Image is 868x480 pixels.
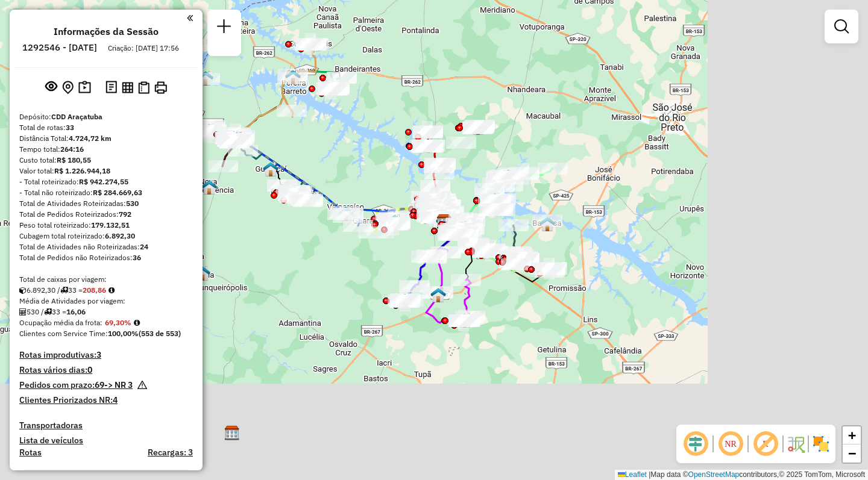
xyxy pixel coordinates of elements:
[497,169,512,185] img: BURITAMA
[19,209,193,220] div: Total de Pedidos Roteirizados:
[532,214,562,226] div: Atividade não roteirizada - CHURRASCARIA E LANCH
[463,122,493,134] div: Atividade não roteirizada - 46.835.890 ADRIANA T
[277,72,307,84] div: Atividade não roteirizada - AmBev S.A. - C. Uber
[338,206,354,222] img: VALPARAISO
[93,188,142,197] strong: R$ 284.669,63
[751,429,780,458] span: Exibir rótulo
[43,78,60,97] button: Exibir sessão original
[436,214,452,229] img: CDD Araçatuba
[426,158,456,170] div: Atividade não roteirizada - 58.082.765 GUILHERME SONEGO DA SILVA
[19,231,193,242] div: Cubagem total roteirizado:
[420,138,436,154] img: SANT. ANTÔNIO DO ARACANGUÁ
[649,470,650,479] span: |
[829,14,854,39] a: Exibir filtros
[139,329,181,338] strong: (553 de 553)
[91,220,130,229] strong: 179.132,51
[79,177,128,186] strong: R$ 942.274,55
[501,258,531,270] div: Atividade não roteirizada - EMPORIO MINUTO
[507,254,537,266] div: Atividade não roteirizada - MARCOS GONCALVES CAM
[113,394,118,405] strong: 4
[848,428,856,443] span: +
[96,349,101,360] strong: 3
[119,79,136,95] button: Visualizar relatório de Roteirização
[424,161,454,173] div: Atividade não roteirizada - EDUARDO VIEIRA 22076
[19,155,193,166] div: Custo total:
[19,111,193,122] div: Depósito:
[229,131,245,147] img: PA - Andradina
[19,252,193,263] div: Total de Pedidos não Roteirizados:
[19,198,193,209] div: Total de Atividades Roteirizadas:
[285,69,301,85] img: PEREIRA BARRETO
[811,434,831,454] img: Exibir/Ocultar setores
[44,308,52,316] i: Total de rotas
[19,307,193,317] div: 530 / 33 =
[95,379,104,390] strong: 69
[105,231,135,240] strong: 6.892,30
[87,364,92,375] strong: 0
[103,78,119,97] button: Logs desbloquear sessão
[19,380,133,390] h4: Pedidos com prazo:
[54,166,110,175] strong: R$ 1.226.944,18
[136,79,152,96] button: Visualizar Romaneio
[19,166,193,176] div: Valor total:
[843,426,861,444] a: Zoom in
[187,11,193,25] a: Clique aqui para minimizar o painel
[51,112,102,121] strong: CDD Araçatuba
[66,123,74,132] strong: 33
[465,120,495,132] div: Atividade não roteirizada - 62.164.610 PEDRO ALEXANDRE CORDEIRO DA S
[104,379,133,390] strong: -> NR 3
[152,79,169,96] button: Imprimir Rotas
[263,161,278,177] img: GUARAÇAÍ
[19,308,27,316] i: Total de Atividades
[137,380,147,395] em: Há pedidos NR próximo a expirar
[19,242,193,252] div: Total de Atividades não Roteirizadas:
[134,319,140,326] em: Média calculada utilizando a maior ocupação (%Peso ou %Cubagem) de cada rota da sessão. Rotas cro...
[103,43,184,54] div: Criação: [DATE] 17:56
[508,252,538,264] div: Atividade não roteirizada - ISAEL VIEIRA DE C JU
[446,137,476,149] div: Atividade não roteirizada - MANOEL DOS SANTOS NE
[198,70,213,86] img: ITAPURA
[397,293,413,308] img: PIACATU
[464,121,494,133] div: Atividade não roteirizada - J. M. MARQUES - COMERCIO DE CANES
[457,313,473,328] img: LUIZIÂNIA
[509,253,539,265] div: Atividade não roteirizada - QUIOSQUE TO DE BOA
[19,435,193,446] h4: Lista de veículos
[464,122,494,134] div: Atividade não roteirizada - CARLOS SOUZA
[148,447,193,458] h4: Recargas: 3
[424,158,454,170] div: Atividade não roteirizada - JUCILEI MACHADO
[119,210,131,219] strong: 792
[126,199,139,208] strong: 530
[108,287,115,294] i: Meta Caixas/viagem: 220,40 Diferença: -11,54
[19,287,27,294] i: Cubagem total roteirizado
[618,470,647,479] a: Leaflet
[133,253,141,262] strong: 36
[190,73,220,85] div: Atividade não roteirizada - 59.504.823 LEONARDO DOS SANTOS FERNANDES
[19,395,193,405] h4: Clientes Priorizados NR:
[22,42,97,53] h6: 1292546 - [DATE]
[19,274,193,285] div: Total de caixas por viagem:
[19,133,193,144] div: Distância Total:
[19,447,42,458] a: Rotas
[76,78,93,97] button: Painel de Sugestão
[108,329,139,338] strong: 100,00%
[681,429,710,458] span: Ocultar deslocamento
[201,179,217,195] img: NOVA INDEPEDÊNCIA
[19,365,193,375] h4: Rotas vários dias:
[19,220,193,231] div: Peso total roteirizado:
[716,429,745,458] span: Ocultar NR
[66,307,86,316] strong: 16,06
[535,266,565,278] div: Atividade não roteirizada - 57.359.442 TAINARA PEREIRA RAMOS
[506,255,536,267] div: Atividade não roteirizada - TABACARIA DO TETA
[19,144,193,155] div: Tempo total:
[105,318,131,327] strong: 69,30%
[436,214,451,229] img: 625 UDC Light Campus Universitário
[843,444,861,463] a: Zoom out
[688,470,740,479] a: OpenStreetMap
[140,242,148,251] strong: 24
[848,446,856,461] span: −
[387,214,403,229] img: GUARARAPES
[506,256,536,268] div: Atividade não roteirizada - KLEBER RICARDO VELLO
[535,263,565,275] div: Atividade não roteirizada - MINIMERCADO TINGAO L
[19,176,193,187] div: - Total roteirizado:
